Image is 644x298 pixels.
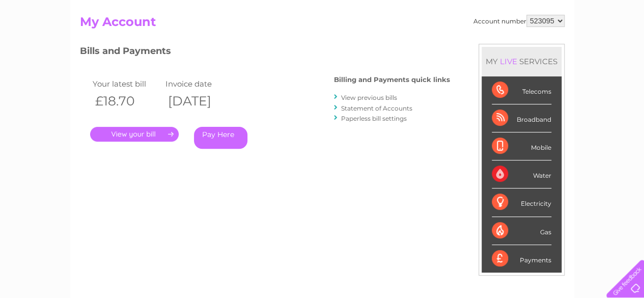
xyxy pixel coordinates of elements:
a: Blog [555,43,570,51]
a: Contact [576,43,601,51]
div: Mobile [492,132,551,160]
div: Water [492,160,551,188]
h3: Bills and Payments [80,44,450,62]
td: Invoice date [163,77,236,91]
th: £18.70 [90,91,163,112]
a: Water [465,43,484,51]
h4: Billing and Payments quick links [334,76,450,84]
div: Account number [473,15,565,27]
a: . [90,127,179,142]
a: Paperless bill settings [341,115,407,122]
div: Payments [492,245,551,273]
a: Statement of Accounts [341,104,412,112]
div: Broadband [492,104,551,132]
div: Gas [492,217,551,245]
a: View previous bills [341,94,397,101]
a: Pay Here [194,127,247,149]
img: logo.png [22,26,74,58]
a: 0333 014 3131 [452,5,522,18]
div: LIVE [498,57,519,66]
a: Log out [610,43,634,51]
div: Electricity [492,188,551,216]
div: Clear Business is a trading name of Verastar Limited (registered in [GEOGRAPHIC_DATA] No. 3667643... [82,6,563,49]
th: [DATE] [163,91,236,112]
div: Telecoms [492,76,551,104]
h2: My Account [80,15,565,34]
a: Telecoms [519,43,549,51]
div: MY SERVICES [482,47,562,76]
a: Energy [490,43,513,51]
td: Your latest bill [90,77,163,91]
